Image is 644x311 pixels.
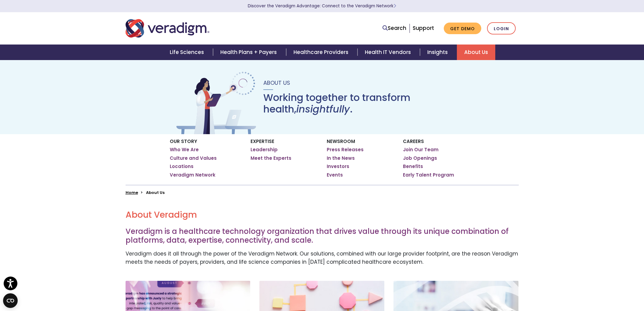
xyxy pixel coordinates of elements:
a: Support [413,24,434,32]
a: Join Our Team [403,147,439,153]
a: Search [382,24,406,32]
h3: Veradigm is a healthcare technology organization that drives value through its unique combination... [126,227,519,245]
a: Job Openings [403,155,437,161]
a: Insights [420,45,457,60]
em: insightfully [296,102,350,116]
a: Veradigm Network [170,172,215,178]
a: Locations [170,163,194,170]
a: Health Plans + Payers [213,45,286,60]
span: Learn More [393,3,396,9]
a: Login [487,22,516,35]
a: Health IT Vendors [358,45,420,60]
img: Veradigm logo [126,18,209,38]
button: Open CMP widget [3,293,18,308]
a: Early Talent Program [403,172,454,178]
a: Life Sciences [162,45,213,60]
a: Benefits [403,163,423,170]
span: About Us [263,79,290,87]
iframe: Drift Chat Widget [527,267,637,304]
a: Investors [327,163,349,170]
a: Events [327,172,343,178]
a: Get Demo [444,23,481,34]
a: About Us [457,45,495,60]
a: Who We Are [170,147,199,153]
a: Meet the Experts [251,155,291,161]
a: Discover the Veradigm Advantage: Connect to the Veradigm NetworkLearn More [248,3,396,9]
a: Press Releases [327,147,364,153]
h2: About Veradigm [126,210,519,220]
a: Culture and Values [170,155,217,161]
p: Veradigm does it all through the power of the Veradigm Network. Our solutions, combined with our ... [126,250,519,266]
a: Leadership [251,147,278,153]
a: Home [126,190,138,195]
h1: Working together to transform health, . [263,92,469,115]
a: Healthcare Providers [286,45,358,60]
a: In the News [327,155,355,161]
